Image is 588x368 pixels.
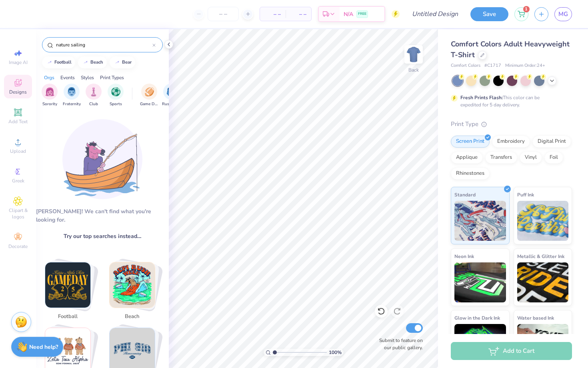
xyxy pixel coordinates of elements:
span: Rush & Bid [162,101,180,107]
span: Fraternity [63,101,81,107]
div: beach [90,60,103,64]
button: Stack Card Button beach [104,262,165,324]
img: Puff Ink [517,201,569,241]
div: Back [408,66,419,74]
img: Loading... [62,119,142,199]
div: filter for Game Day [140,84,158,107]
span: Club [89,101,98,107]
div: Screen Print [451,136,490,148]
span: Decorate [8,243,28,250]
input: Untitled Design [406,6,464,22]
button: filter button [42,84,58,107]
button: filter button [63,84,81,107]
span: Greek [12,178,24,184]
button: filter button [86,84,102,107]
span: Neon Ink [454,252,474,260]
div: Styles [81,74,94,81]
span: Minimum Order: 24 + [505,62,545,69]
img: Water based Ink [517,324,569,364]
button: bear [110,56,135,68]
span: Upload [10,148,26,154]
img: Back [406,46,422,62]
span: 100 % [329,349,342,356]
div: filter for Club [86,84,102,107]
div: filter for Rush & Bid [162,84,180,107]
img: Sports Image [111,87,120,96]
img: Glow in the Dark Ink [454,324,506,364]
span: Clipart & logos [4,207,32,220]
span: Sports [110,101,122,107]
img: Fraternity Image [67,87,76,96]
a: MG [554,7,572,21]
img: Game Day Image [145,87,154,96]
span: N/A [344,10,353,18]
div: Embroidery [492,136,530,148]
div: filter for Fraternity [63,84,81,107]
span: Try our top searches instead… [64,232,141,240]
span: FREE [358,11,366,17]
span: Puff Ink [517,190,534,199]
div: Applique [451,152,483,164]
span: Standard [454,190,476,199]
input: Try "Alpha" [55,41,152,49]
img: Metallic & Glitter Ink [517,262,569,302]
div: Foil [544,152,563,164]
strong: Need help? [29,343,58,351]
div: bear [122,60,132,64]
img: beach [110,262,155,308]
span: Glow in the Dark Ink [454,314,500,322]
span: MG [558,10,568,19]
img: trend_line.gif [46,60,53,65]
img: football [45,262,90,308]
button: filter button [162,84,180,107]
div: Transfers [485,152,517,164]
input: – – [208,7,239,21]
img: trend_line.gif [82,60,89,65]
span: Image AI [9,59,28,66]
span: Comfort Colors Adult Heavyweight T-Shirt [451,39,570,60]
div: Rhinestones [451,168,490,180]
span: Designs [9,89,27,95]
button: football [42,56,75,68]
div: Orgs [44,74,54,81]
div: Events [60,74,75,81]
span: beach [119,313,145,321]
img: trend_line.gif [114,60,120,65]
img: Club Image [89,87,98,96]
span: Metallic & Glitter Ink [517,252,564,260]
span: – – [265,10,281,18]
button: beach [78,56,107,68]
div: [PERSON_NAME]! We can't find what you're looking for. [36,207,169,224]
label: Submit to feature on our public gallery. [375,337,423,351]
img: Neon Ink [454,262,506,302]
span: – – [290,10,306,18]
span: Game Day [140,101,158,107]
button: Save [470,7,508,21]
img: Standard [454,201,506,241]
strong: Fresh Prints Flash: [460,94,503,101]
button: Stack Card Button football [40,262,100,324]
button: filter button [140,84,158,107]
div: Vinyl [520,152,542,164]
span: football [55,313,81,321]
span: Add Text [8,118,28,125]
button: filter button [108,84,124,107]
span: Comfort Colors [451,62,480,69]
div: Print Types [100,74,124,81]
span: 1 [523,6,530,12]
div: football [54,60,72,64]
span: Sorority [42,101,57,107]
img: Rush & Bid Image [167,87,176,96]
span: # C1717 [484,62,501,69]
div: This color can be expedited for 5 day delivery. [460,94,559,108]
span: Water based Ink [517,314,554,322]
div: Print Type [451,120,572,129]
div: Digital Print [532,136,571,148]
img: Sorority Image [45,87,54,96]
div: filter for Sorority [42,84,58,107]
div: filter for Sports [108,84,124,107]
